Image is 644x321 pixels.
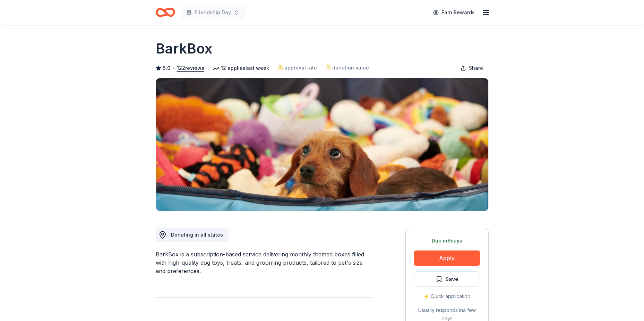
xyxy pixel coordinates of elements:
[181,6,245,19] button: Friendship Day
[277,64,317,72] a: approval rate
[429,6,479,19] a: Earn Rewards
[332,64,369,72] span: donation value
[156,250,372,275] div: BarkBox is a subscription-based service delivering monthly themed boxes filled with high-quality ...
[213,64,269,72] div: 12 applies last week
[445,274,458,283] span: Save
[171,232,223,238] span: Donating in all states
[195,8,231,17] span: Friendship Day
[414,250,480,266] button: Apply
[414,237,480,245] div: Due in 6 days
[156,39,212,58] h1: BarkBox
[414,271,480,287] button: Save
[156,78,488,211] img: Image for BarkBox
[455,61,489,75] button: Share
[284,64,317,72] span: approval rate
[177,64,204,72] button: 122reviews
[156,4,175,20] a: Home
[163,64,171,72] span: 5.0
[172,65,175,71] span: •
[414,292,480,301] div: ⚡️ Quick application
[469,64,483,72] span: Share
[325,64,369,72] a: donation value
